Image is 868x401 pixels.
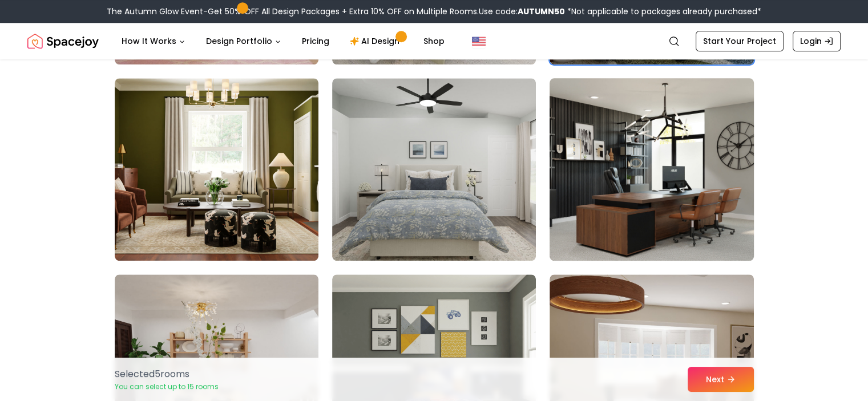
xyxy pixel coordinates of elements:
a: Start Your Project [696,31,784,51]
p: Selected 5 room s [115,367,219,381]
span: Use code: [479,6,565,17]
img: Room room-21 [544,74,758,265]
button: How It Works [112,30,195,52]
button: Next [688,367,754,392]
img: Room room-19 [115,78,318,261]
p: You can select up to 15 rooms [115,382,219,391]
div: The Autumn Glow Event-Get 50% OFF All Design Packages + Extra 10% OFF on Multiple Rooms. [107,6,761,17]
nav: Main [112,30,454,52]
b: AUTUMN50 [518,6,565,17]
a: Pricing [293,30,338,52]
span: *Not applicable to packages already purchased* [565,6,761,17]
img: United States [472,34,486,48]
a: Shop [414,30,454,52]
img: Room room-20 [332,78,536,261]
img: Spacejoy Logo [27,30,99,52]
a: AI Design [341,30,412,52]
nav: Global [27,23,841,59]
a: Login [793,31,841,51]
a: Spacejoy [27,30,99,52]
button: Design Portfolio [197,30,290,52]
